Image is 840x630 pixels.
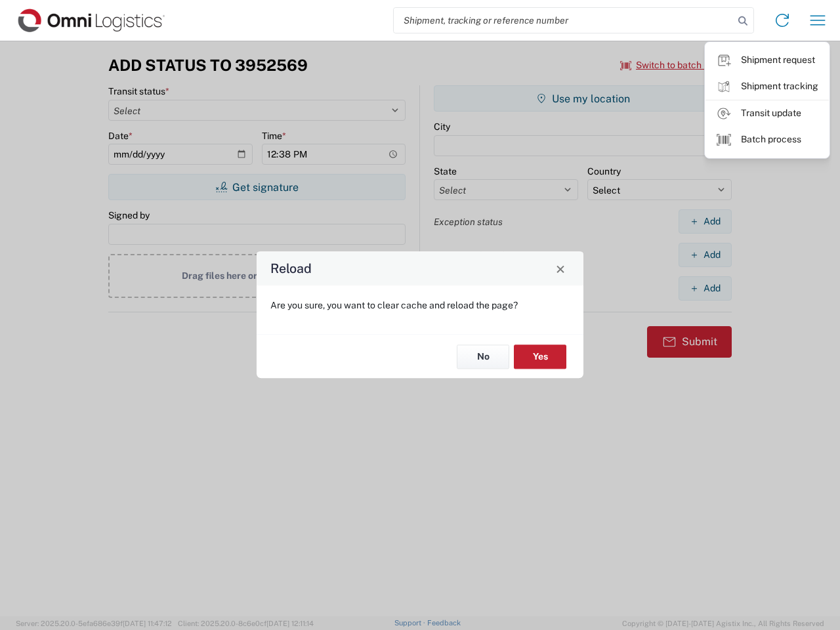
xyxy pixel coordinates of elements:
a: Shipment request [705,47,829,73]
p: Are you sure, you want to clear cache and reload the page? [270,299,570,311]
button: No [457,345,509,369]
button: Yes [514,345,566,369]
a: Transit update [705,100,829,127]
button: Close [551,259,570,278]
h4: Reload [270,259,312,278]
input: Shipment, tracking or reference number [394,8,734,33]
a: Shipment tracking [705,73,829,100]
a: Batch process [705,127,829,153]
